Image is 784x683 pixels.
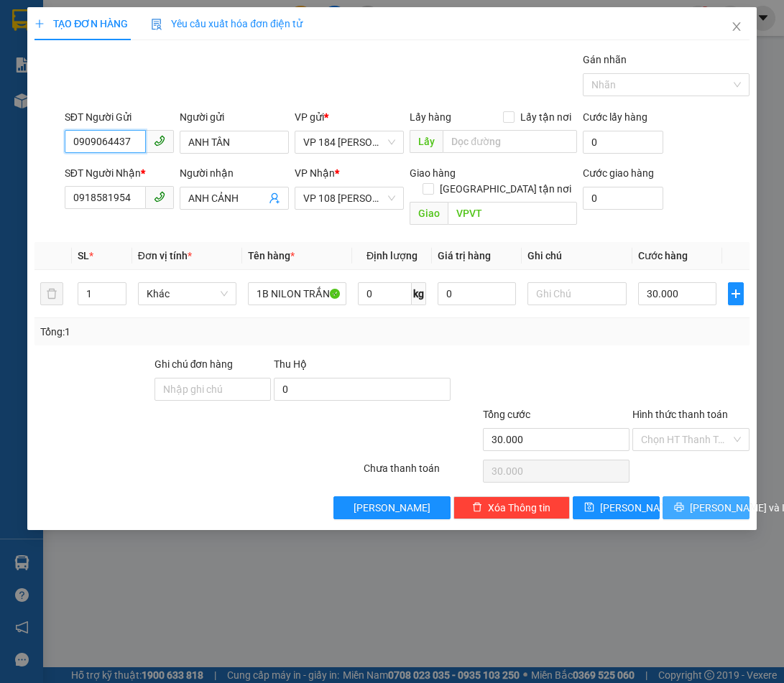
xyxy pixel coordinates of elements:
span: [PERSON_NAME] [354,500,430,516]
th: Ghi chú [522,242,632,270]
span: Yêu cầu xuất hóa đơn điện tử [151,18,303,29]
span: Thu Hộ [274,358,307,370]
span: printer [674,502,684,514]
button: save[PERSON_NAME] [573,496,660,519]
span: [GEOGRAPHIC_DATA] tận nơi [434,181,577,197]
span: SL [78,250,89,261]
span: Lấy [410,130,443,153]
span: VP 108 Lê Hồng Phong - Vũng Tàu [303,187,395,209]
div: SĐT Người Nhận [65,165,174,181]
input: Dọc đường [448,202,576,225]
div: Người nhận [180,165,289,181]
button: printer[PERSON_NAME] và In [663,496,750,519]
label: Ghi chú đơn hàng [155,358,234,370]
div: Tổng: 1 [40,324,304,340]
span: TẠO ĐƠN HÀNG [34,18,128,29]
input: VD: Bàn, Ghế [248,282,346,305]
input: Ghi Chú [527,282,626,305]
div: Chưa thanh toán [362,460,481,485]
span: plus [34,19,45,29]
span: [PERSON_NAME] [600,500,677,516]
div: SĐT Người Gửi [65,109,174,125]
span: close [731,21,742,32]
span: Cước hàng [638,250,688,261]
button: [PERSON_NAME] [333,496,450,519]
span: kg [412,282,426,305]
input: Cước giao hàng [583,187,663,210]
label: Gán nhãn [583,54,627,65]
span: Định lượng [366,250,418,261]
span: Giao [410,202,448,225]
span: Khác [147,283,228,305]
span: VP 184 Nguyễn Văn Trỗi - HCM [303,131,395,153]
span: Đơn vị tính [138,250,192,261]
span: Giao hàng [410,167,456,179]
div: VP gửi [295,109,404,125]
label: Cước giao hàng [583,167,654,179]
label: Hình thức thanh toán [632,409,728,420]
span: Giá trị hàng [438,250,491,261]
span: delete [472,502,482,514]
button: Close [716,7,757,47]
img: icon [151,19,162,30]
span: save [584,502,594,514]
label: Cước lấy hàng [583,111,647,123]
input: 0 [438,282,516,305]
span: VP Nhận [295,167,335,179]
button: deleteXóa Thông tin [453,496,570,519]
input: Dọc đường [443,130,576,153]
span: Xóa Thông tin [488,500,550,516]
span: user-add [269,192,280,204]
span: Tổng cước [483,409,530,420]
span: Lấy hàng [410,111,451,123]
span: Tên hàng [248,250,295,261]
span: phone [154,191,165,203]
button: plus [728,282,744,305]
input: Ghi chú đơn hàng [155,378,271,401]
span: phone [154,135,165,147]
button: delete [40,282,63,305]
input: Cước lấy hàng [583,131,663,154]
span: Lấy tận nơi [515,109,577,125]
div: Người gửi [180,109,289,125]
span: plus [729,288,743,299]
